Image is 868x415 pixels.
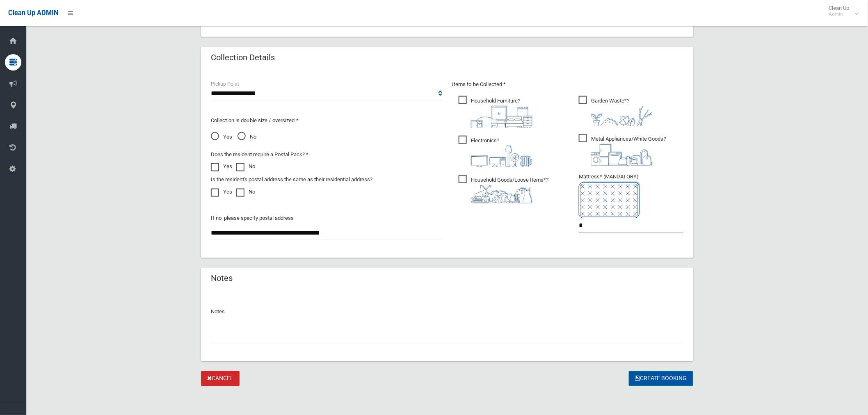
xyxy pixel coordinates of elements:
span: Clean Up [825,5,858,17]
p: Collection is double size / oversized * [211,116,442,125]
a: Cancel [201,371,240,386]
i: ? [591,98,653,126]
label: Yes [211,162,232,171]
span: Electronics [459,136,532,167]
header: Notes [201,271,242,287]
span: Mattress* (MANDATORY) [579,173,683,218]
img: 36c1b0289cb1767239cdd3de9e694f19.png [591,144,653,166]
p: Notes [211,307,683,317]
img: 394712a680b73dbc3d2a6a3a7ffe5a07.png [471,146,532,167]
span: Household Goods/Loose Items* [459,175,548,203]
small: Admin [829,11,850,17]
i: ? [591,136,666,166]
button: Create Booking [629,371,693,386]
span: Household Furniture [459,96,532,128]
label: If no, please specify postal address [211,213,294,223]
span: No [238,132,256,142]
span: Yes [211,132,232,142]
label: Yes [211,187,232,197]
i: ? [471,177,548,203]
label: Is the resident's postal address the same as their residential address? [211,175,372,185]
p: Items to be Collected * [452,80,683,89]
span: Garden Waste* [579,96,653,126]
label: No [236,162,255,171]
img: b13cc3517677393f34c0a387616ef184.png [471,185,532,203]
i: ? [471,98,532,128]
label: No [236,187,255,197]
span: Metal Appliances/White Goods [579,134,666,166]
img: e7408bece873d2c1783593a074e5cb2f.png [579,182,640,218]
header: Collection Details [201,50,285,66]
label: Does the resident require a Postal Pack? * [211,150,308,160]
img: 4fd8a5c772b2c999c83690221e5242e0.png [591,106,653,126]
i: ? [471,137,532,167]
span: Clean Up ADMIN [8,9,58,17]
img: aa9efdbe659d29b613fca23ba79d85cb.png [471,106,532,128]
